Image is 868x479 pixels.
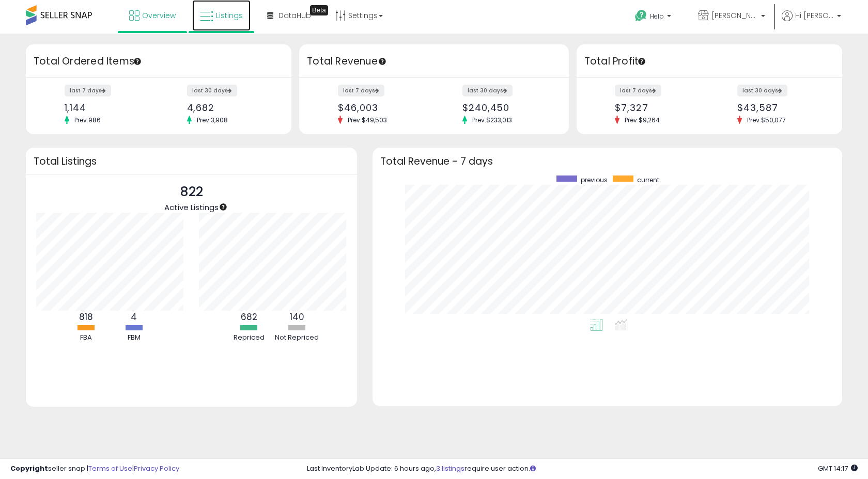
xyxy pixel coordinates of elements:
[737,102,824,113] div: $43,587
[187,102,274,113] div: 4,682
[278,10,311,21] span: DataHub
[65,102,151,113] div: 1,144
[343,116,392,124] span: Prev: $49,503
[637,57,646,66] div: Tooltip anchor
[79,311,93,323] b: 818
[615,102,702,113] div: $7,327
[378,57,387,66] div: Tooltip anchor
[467,116,517,124] span: Prev: $233,013
[584,54,834,69] h3: Total Profit
[338,102,426,113] div: $46,003
[462,102,551,113] div: $240,450
[581,175,608,184] span: previous
[216,10,243,21] span: Listings
[650,12,664,21] span: Help
[142,10,176,21] span: Overview
[462,85,513,97] label: last 30 days
[164,182,219,202] p: 822
[637,175,659,184] span: current
[619,116,665,124] span: Prev: $9,264
[737,85,787,97] label: last 30 days
[164,202,219,213] span: Active Listings
[219,202,228,212] div: Tooltip anchor
[241,311,257,323] b: 682
[69,116,106,124] span: Prev: 986
[742,116,791,124] span: Prev: $50,077
[627,2,681,34] a: Help
[307,54,561,69] h3: Total Revenue
[226,333,272,343] div: Repriced
[615,85,661,97] label: last 7 days
[131,311,137,323] b: 4
[634,9,647,22] i: Get Help
[187,85,237,97] label: last 30 days
[782,10,841,34] a: Hi [PERSON_NAME]
[111,333,157,343] div: FBM
[34,54,284,69] h3: Total Ordered Items
[133,57,142,66] div: Tooltip anchor
[711,10,758,21] span: [PERSON_NAME] STORE
[34,157,349,165] h3: Total Listings
[795,10,834,21] span: Hi [PERSON_NAME]
[65,85,111,97] label: last 7 days
[63,333,109,343] div: FBA
[274,333,320,343] div: Not Repriced
[290,311,304,323] b: 140
[380,157,834,165] h3: Total Revenue - 7 days
[310,5,328,15] div: Tooltip anchor
[192,116,233,124] span: Prev: 3,908
[338,85,384,97] label: last 7 days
